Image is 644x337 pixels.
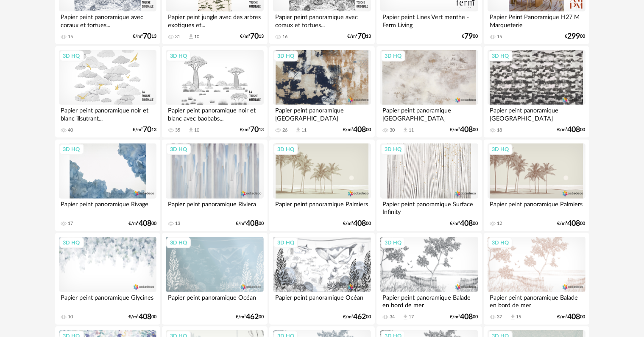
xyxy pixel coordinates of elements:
[246,314,259,320] span: 462
[246,221,259,227] span: 408
[568,221,580,227] span: 408
[558,221,585,227] div: €/m² 00
[59,199,156,216] div: Papier peint panoramique Rivage
[488,199,585,216] div: Papier peint panoramique Palmiers
[488,237,513,248] div: 3D HQ
[143,127,151,133] span: 70
[59,292,156,309] div: Papier peint panoramique Glycines
[301,127,307,133] div: 11
[269,140,374,231] a: 3D HQ Papier peint panoramique Palmiers €/m²40800
[390,127,395,133] div: 30
[497,127,502,133] div: 18
[282,34,287,40] div: 16
[240,34,264,39] div: €/m² 13
[273,11,371,28] div: Papier peint panoramique avec coraux et tortues...
[59,105,156,122] div: Papier peint panoramique noir et blanc illsutrant...
[380,11,478,28] div: Papier peint Lines Vert menthe - Ferm Living
[133,127,156,133] div: €/m² 13
[166,11,263,28] div: Papier peint jungle avec des arbres exotiques et...
[353,314,366,320] span: 462
[390,314,395,320] div: 34
[55,46,160,138] a: 3D HQ Papier peint panoramique noir et blanc illsutrant... 40 €/m²7013
[273,144,298,155] div: 3D HQ
[497,314,502,320] div: 37
[343,221,371,227] div: €/m² 00
[565,34,585,39] div: € 00
[128,221,156,227] div: €/m² 00
[488,292,585,309] div: Papier peint panoramique Balade en bord de mer
[376,46,482,138] a: 3D HQ Papier peint panoramique [GEOGRAPHIC_DATA] 30 Download icon 11 €/m²40800
[568,34,580,39] span: 299
[343,314,371,320] div: €/m² 00
[376,233,482,325] a: 3D HQ Papier peint panoramique Balade en bord de mer 34 Download icon 17 €/m²40800
[353,127,366,133] span: 408
[59,51,84,62] div: 3D HQ
[488,11,585,28] div: Papier Peint Panoramique H27 M Marqueterie
[194,34,199,40] div: 10
[353,221,366,227] span: 408
[376,140,482,231] a: 3D HQ Papier peint panoramique Surface Infinity €/m²40800
[188,127,194,133] span: Download icon
[162,46,267,138] a: 3D HQ Papier peint panoramique noir et blanc avec baobabs... 35 Download icon 10 €/m²7013
[465,34,473,39] span: 79
[166,292,263,309] div: Papier peint panoramique Océan
[357,34,366,39] span: 70
[484,233,589,325] a: 3D HQ Papier peint panoramique Balade en bord de mer 37 Download icon 15 €/m²40800
[133,34,156,39] div: €/m² 13
[166,199,263,216] div: Papier peint panoramique Riviera
[68,314,73,320] div: 10
[402,127,409,133] span: Download icon
[273,199,371,216] div: Papier peint panoramique Palmiers
[347,34,371,39] div: €/m² 13
[175,221,180,227] div: 13
[460,221,473,227] span: 408
[166,237,191,248] div: 3D HQ
[166,51,191,62] div: 3D HQ
[497,34,502,40] div: 15
[139,221,151,227] span: 408
[188,34,194,40] span: Download icon
[269,233,374,325] a: 3D HQ Papier peint panoramique Océan €/m²46200
[162,140,267,231] a: 3D HQ Papier peint panoramique Riviera 13 €/m²40800
[68,34,73,40] div: 15
[273,105,371,122] div: Papier peint panoramique [GEOGRAPHIC_DATA]
[166,144,191,155] div: 3D HQ
[273,51,298,62] div: 3D HQ
[282,127,287,133] div: 26
[162,233,267,325] a: 3D HQ Papier peint panoramique Océan €/m²46200
[250,127,259,133] span: 70
[128,314,156,320] div: €/m² 00
[380,105,478,122] div: Papier peint panoramique [GEOGRAPHIC_DATA]
[236,221,264,227] div: €/m² 00
[462,34,478,39] div: € 00
[273,237,298,248] div: 3D HQ
[409,127,414,133] div: 11
[236,314,264,320] div: €/m² 00
[250,34,259,39] span: 70
[139,314,151,320] span: 408
[194,127,199,133] div: 10
[450,221,478,227] div: €/m² 00
[497,221,502,227] div: 12
[510,314,516,320] span: Download icon
[273,292,371,309] div: Papier peint panoramique Océan
[55,233,160,325] a: 3D HQ Papier peint panoramique Glycines 10 €/m²40800
[516,314,521,320] div: 15
[59,11,156,28] div: Papier peint panoramique avec coraux et tortues...
[143,34,151,39] span: 70
[380,292,478,309] div: Papier peint panoramique Balade en bord de mer
[240,127,264,133] div: €/m² 13
[175,34,180,40] div: 31
[460,314,473,320] span: 408
[380,199,478,216] div: Papier peint panoramique Surface Infinity
[55,140,160,231] a: 3D HQ Papier peint panoramique Rivage 17 €/m²40800
[68,221,73,227] div: 17
[166,105,263,122] div: Papier peint panoramique noir et blanc avec baobabs...
[488,105,585,122] div: Papier peint panoramique [GEOGRAPHIC_DATA]
[68,127,73,133] div: 40
[343,127,371,133] div: €/m² 00
[484,140,589,231] a: 3D HQ Papier peint panoramique Palmiers 12 €/m²40800
[568,127,580,133] span: 408
[450,127,478,133] div: €/m² 00
[295,127,301,133] span: Download icon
